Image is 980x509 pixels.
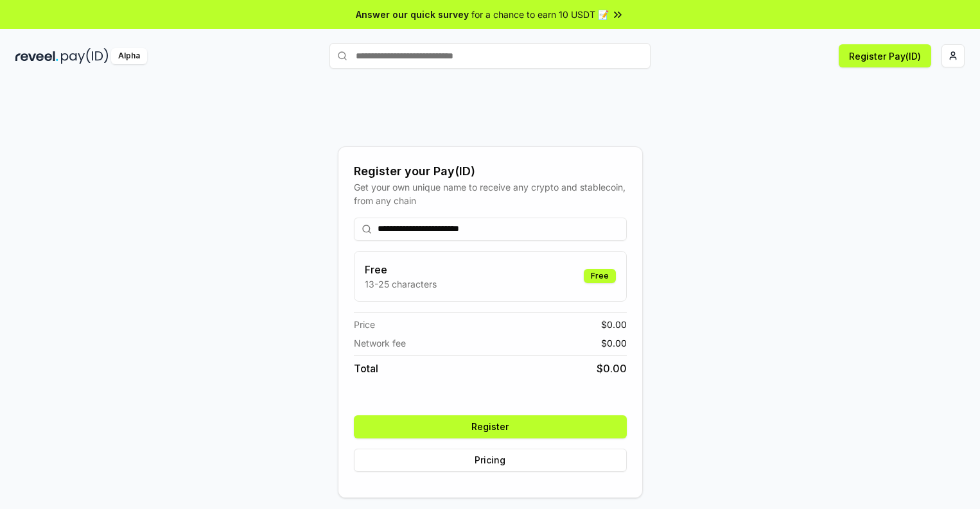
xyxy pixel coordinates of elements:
[354,361,378,376] span: Total
[354,162,627,180] div: Register your Pay(ID)
[601,318,627,331] span: $ 0.00
[111,48,147,64] div: Alpha
[15,48,58,64] img: reveel_dark
[354,180,627,207] div: Get your own unique name to receive any crypto and stablecoin, from any chain
[354,415,627,438] button: Register
[365,262,437,277] h3: Free
[471,8,609,21] span: for a chance to earn 10 USDT 📝
[365,277,437,291] p: 13-25 characters
[601,336,627,350] span: $ 0.00
[584,269,616,283] div: Free
[61,48,109,64] img: pay_id
[354,336,406,350] span: Network fee
[354,318,375,331] span: Price
[354,449,627,472] button: Pricing
[356,8,469,21] span: Answer our quick survey
[839,44,931,67] button: Register Pay(ID)
[597,361,627,376] span: $ 0.00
